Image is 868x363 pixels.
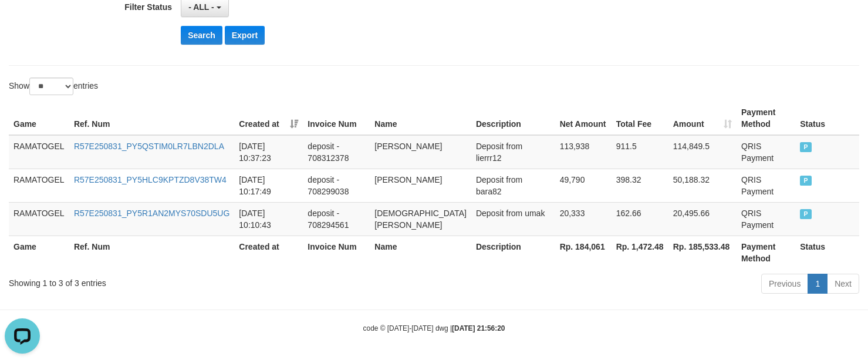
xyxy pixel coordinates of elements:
[9,202,69,236] td: RAMATOGEL
[303,169,370,202] td: deposit - 708299038
[234,135,303,169] td: [DATE] 10:37:23
[9,102,69,135] th: Game
[795,102,859,135] th: Status
[9,236,69,269] th: Game
[188,2,214,12] span: - ALL -
[612,202,668,236] td: 162.66
[795,236,859,269] th: Status
[74,209,229,218] a: R57E250831_PY5R1AN2MYS70SDU5UG
[471,135,555,169] td: Deposit from lierrr12
[668,236,737,269] th: Rp. 185,533.48
[827,274,859,294] a: Next
[370,202,471,236] td: [DEMOGRAPHIC_DATA][PERSON_NAME]
[234,102,303,135] th: Created at: activate to sort column ascending
[555,102,612,135] th: Net Amount
[363,324,505,332] small: code © [DATE]-[DATE] dwg |
[234,236,303,269] th: Created at
[555,236,612,269] th: Rp. 184,061
[370,236,471,269] th: Name
[5,5,40,40] button: Open LiveChat chat widget
[668,102,737,135] th: Amount: activate to sort column ascending
[303,236,370,269] th: Invoice Num
[452,324,505,332] strong: [DATE] 21:56:20
[370,169,471,202] td: [PERSON_NAME]
[303,102,370,135] th: Invoice Num
[612,102,668,135] th: Total Fee
[555,202,612,236] td: 20,333
[737,135,795,169] td: QRIS Payment
[303,135,370,169] td: deposit - 708312378
[761,274,808,294] a: Previous
[737,102,795,135] th: Payment Method
[69,102,234,135] th: Ref. Num
[234,202,303,236] td: [DATE] 10:10:43
[800,142,812,152] span: PAID
[612,236,668,269] th: Rp. 1,472.48
[29,78,73,95] select: Showentries
[181,26,222,45] button: Search
[612,135,668,169] td: 911.5
[225,26,265,45] button: Export
[234,169,303,202] td: [DATE] 10:17:49
[471,102,555,135] th: Description
[303,202,370,236] td: deposit - 708294561
[555,135,612,169] td: 113,938
[800,209,812,219] span: PAID
[471,169,555,202] td: Deposit from bara82
[370,102,471,135] th: Name
[9,78,98,95] label: Show entries
[612,169,668,202] td: 398.32
[668,169,737,202] td: 50,188.32
[808,274,828,294] a: 1
[74,175,227,184] a: R57E250831_PY5HLC9KPTZD8V38TW4
[471,236,555,269] th: Description
[9,169,69,202] td: RAMATOGEL
[471,202,555,236] td: Deposit from umak
[370,135,471,169] td: [PERSON_NAME]
[74,142,224,151] a: R57E250831_PY5QSTIM0LR7LBN2DLA
[555,169,612,202] td: 49,790
[737,169,795,202] td: QRIS Payment
[800,176,812,186] span: PAID
[668,202,737,236] td: 20,495.66
[69,236,234,269] th: Ref. Num
[737,202,795,236] td: QRIS Payment
[9,273,353,289] div: Showing 1 to 3 of 3 entries
[9,135,69,169] td: RAMATOGEL
[668,135,737,169] td: 114,849.5
[737,236,795,269] th: Payment Method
